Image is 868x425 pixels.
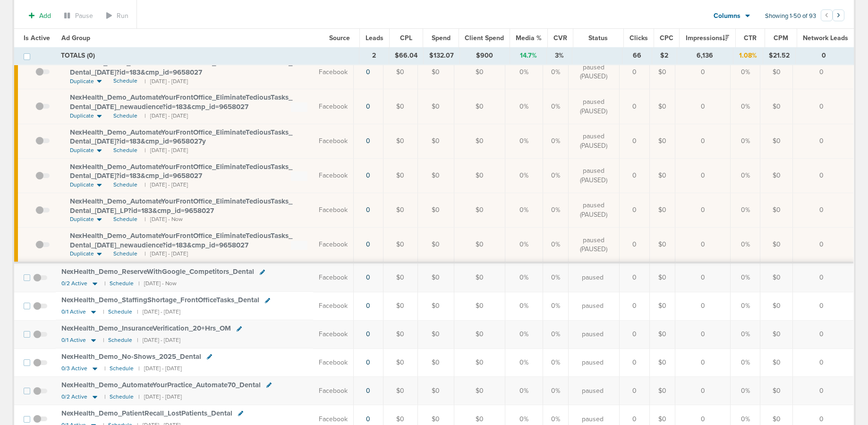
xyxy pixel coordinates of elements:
[417,320,454,348] td: $0
[113,77,137,85] span: Schedule
[417,377,454,405] td: $0
[650,89,675,124] td: $0
[70,197,292,215] span: NexHealth_ Demo_ AutomateYourFrontOffice_ EliminateTediousTasks_ Dental_ [DATE]_ LP?id=183&cmp_ i...
[389,47,423,64] td: $66.04
[543,89,568,124] td: 0%
[70,112,94,120] span: Duplicate
[103,308,103,315] small: |
[731,193,760,227] td: 0%
[620,348,650,377] td: 0
[505,292,543,320] td: 0%
[675,89,731,124] td: 0
[70,181,94,189] span: Duplicate
[650,320,675,348] td: $0
[588,34,608,42] span: Status
[714,11,740,21] span: Columns
[675,263,731,292] td: 0
[145,146,188,154] small: | [DATE] - [DATE]
[620,292,650,320] td: 0
[366,102,370,110] a: 0
[505,193,543,227] td: 0%
[793,193,854,227] td: 0
[582,273,604,282] span: paused
[113,181,137,189] span: Schedule
[61,280,87,287] span: 0/2 Active
[795,47,856,64] td: 0
[400,34,412,42] span: CPL
[313,292,354,320] td: Facebook
[731,377,760,405] td: 0%
[650,263,675,292] td: $0
[108,337,132,344] small: Schedule
[650,124,675,158] td: $0
[793,158,854,193] td: 0
[454,228,505,263] td: $0
[423,47,460,64] td: $132.07
[650,158,675,193] td: $0
[760,193,793,227] td: $0
[547,47,572,64] td: 3%
[417,292,454,320] td: $0
[543,228,568,263] td: 0%
[70,215,94,223] span: Duplicate
[454,158,505,193] td: $0
[582,358,604,367] span: paused
[650,228,675,263] td: $0
[366,137,370,145] a: 0
[620,124,650,158] td: 0
[104,280,105,287] small: |
[630,34,648,42] span: Clicks
[145,250,188,258] small: | [DATE] - [DATE]
[543,292,568,320] td: 0%
[760,55,793,89] td: $0
[505,124,543,158] td: 0%
[543,158,568,193] td: 0%
[366,302,370,310] a: 0
[793,263,854,292] td: 0
[454,89,505,124] td: $0
[582,386,604,396] span: paused
[432,34,451,42] span: Spend
[138,280,177,287] small: | [DATE] - Now
[55,47,359,64] td: TOTALS (0)
[113,112,137,120] span: Schedule
[620,377,650,405] td: 0
[553,34,567,42] span: CVR
[744,34,757,42] span: CTR
[543,55,568,89] td: 0%
[417,89,454,124] td: $0
[803,34,848,42] span: Network Leads
[620,89,650,124] td: 0
[417,263,454,292] td: $0
[760,124,793,158] td: $0
[61,365,87,372] span: 0/3 Active
[313,348,354,377] td: Facebook
[650,292,675,320] td: $0
[24,9,56,23] button: Add
[70,93,292,111] span: NexHealth_ Demo_ AutomateYourFrontOffice_ EliminateTediousTasks_ Dental_ [DATE]_ newaudience?id=1...
[620,55,650,89] td: 0
[366,387,370,395] a: 0
[61,267,254,276] span: NexHealth_ Demo_ ReserveWithGoogle_ Competitors_ Dental
[675,377,731,405] td: 0
[61,324,231,332] span: NexHealth_ Demo_ InsuranceVerification_ 20+Hrs_ OM
[313,124,354,158] td: Facebook
[366,206,370,214] a: 0
[731,348,760,377] td: 0%
[650,193,675,227] td: $0
[313,193,354,227] td: Facebook
[677,47,733,64] td: 6,136
[61,393,87,400] span: 0/2 Active
[568,124,619,158] td: paused (PAUSED)
[70,146,94,154] span: Duplicate
[620,263,650,292] td: 0
[833,9,844,21] button: Go to next page
[145,215,183,223] small: | [DATE] - Now
[383,348,417,377] td: $0
[417,158,454,193] td: $0
[454,320,505,348] td: $0
[793,348,854,377] td: 0
[383,263,417,292] td: $0
[137,308,180,315] small: | [DATE] - [DATE]
[568,158,619,193] td: paused (PAUSED)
